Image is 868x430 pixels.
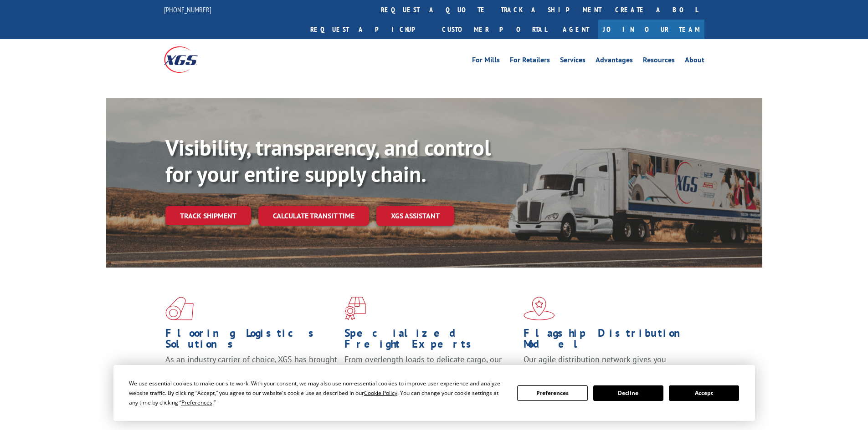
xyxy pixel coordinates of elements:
a: XGS ASSISTANT [376,206,454,226]
div: We use essential cookies to make our site work. With your consent, we may also use non-essential ... [129,379,506,407]
a: Customer Portal [435,20,554,39]
button: Decline [593,385,663,401]
p: From overlength loads to delicate cargo, our experienced staff knows the best way to move your fr... [344,354,517,395]
a: Join Our Team [598,20,704,39]
h1: Flagship Distribution Model [524,328,696,354]
h1: Flooring Logistics Solutions [165,328,338,354]
span: Preferences [181,399,212,406]
a: Calculate transit time [258,206,369,226]
a: For Retailers [510,56,550,66]
a: About [685,56,704,66]
span: Cookie Policy [364,389,397,397]
span: As an industry carrier of choice, XGS has brought innovation and dedication to flooring logistics... [165,354,337,386]
a: For Mills [472,56,500,66]
a: Request a pickup [303,20,435,39]
a: Advantages [596,56,633,66]
b: Visibility, transparency, and control for your entire supply chain. [165,133,491,188]
h1: Specialized Freight Experts [344,328,517,354]
button: Accept [669,385,739,401]
img: xgs-icon-total-supply-chain-intelligence-red [165,297,194,320]
button: Preferences [517,385,587,401]
a: Services [560,56,586,66]
a: [PHONE_NUMBER] [164,5,211,14]
a: Agent [554,20,598,39]
div: Cookie Consent Prompt [113,365,755,421]
span: Our agile distribution network gives you nationwide inventory management on demand. [524,354,691,375]
img: xgs-icon-focused-on-flooring-red [344,297,366,320]
a: Resources [643,56,675,66]
img: xgs-icon-flagship-distribution-model-red [524,297,555,320]
a: Track shipment [165,206,251,225]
